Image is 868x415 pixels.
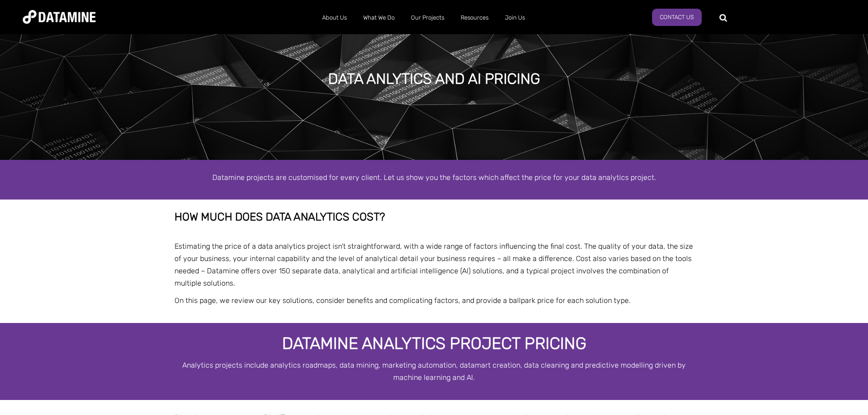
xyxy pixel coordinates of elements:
a: Our Projects [403,6,452,30]
p: Analytics projects include analytics roadmaps, data mining, marketing automation, datamart creati... [175,359,694,384]
a: Contact Us [652,9,702,26]
img: Datamine [23,10,96,24]
a: Resources [452,6,497,30]
img: Banking & Financial [175,311,175,312]
span: Estimating the price of a data analytics project isn’t straightforward, with a wide range of fact... [175,242,693,288]
a: What We Do [355,6,403,30]
h3: Datamine Analytics Project Pricing [175,334,694,353]
h1: Data anlytics and AI pricing [328,69,540,89]
p: Datamine projects are customised for every client. Let us show you the factors which affect the p... [175,171,694,184]
span: On this page, we review our key solutions, consider benefits and complicating factors, and provid... [175,296,631,305]
a: About Us [314,6,355,30]
span: How much does data analytics cost? [175,210,385,223]
a: Join Us [497,6,533,30]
